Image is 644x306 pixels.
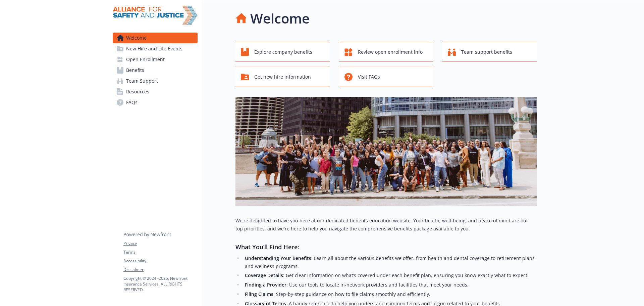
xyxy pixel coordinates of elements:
a: Terms [123,249,197,255]
span: Team Support [126,76,158,86]
a: Disclaimer [123,267,197,273]
span: Open Enrollment [126,54,165,65]
a: Benefits [113,65,198,76]
button: Visit FAQs [339,67,433,86]
li: : Step-by-step guidance on how to file claims smoothly and efficiently. [243,290,537,298]
img: overview page banner [235,97,537,206]
span: Welcome [126,33,147,43]
a: Open Enrollment [113,54,198,65]
span: FAQs [126,97,138,108]
span: Team support benefits [461,46,512,58]
a: New Hire and Life Events [113,43,198,54]
p: We're delighted to have you here at our dedicated benefits education website. Your health, well-b... [235,217,537,233]
a: Welcome [113,33,198,43]
h1: Welcome [250,8,310,29]
button: Team support benefits [442,42,537,61]
strong: Understanding Your Benefits [245,255,311,261]
a: Accessibility [123,258,197,264]
li: : Learn all about the various benefits we offer, from health and dental coverage to retirement pl... [243,254,537,270]
span: Explore company benefits [254,46,312,58]
h3: What You’ll Find Here: [235,242,537,252]
li: : Get clear information on what’s covered under each benefit plan, ensuring you know exactly what... [243,271,537,279]
li: : Use our tools to locate in-network providers and facilities that meet your needs. [243,281,537,289]
button: Get new hire information [235,67,330,86]
span: Benefits [126,65,144,76]
strong: Filing Claims [245,291,273,297]
strong: Coverage Details [245,272,283,278]
p: Copyright © 2024 - 2025 , Newfront Insurance Services, ALL RIGHTS RESERVED [123,275,197,293]
span: Review open enrollment info [358,46,423,58]
span: Get new hire information [254,71,311,83]
button: Review open enrollment info [339,42,433,61]
button: Explore company benefits [235,42,330,61]
a: FAQs [113,97,198,108]
a: Resources [113,86,198,97]
a: Team Support [113,76,198,86]
span: Visit FAQs [358,71,380,83]
span: Resources [126,86,149,97]
strong: Finding a Provider [245,281,286,288]
a: Privacy [123,241,197,247]
span: New Hire and Life Events [126,43,182,54]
